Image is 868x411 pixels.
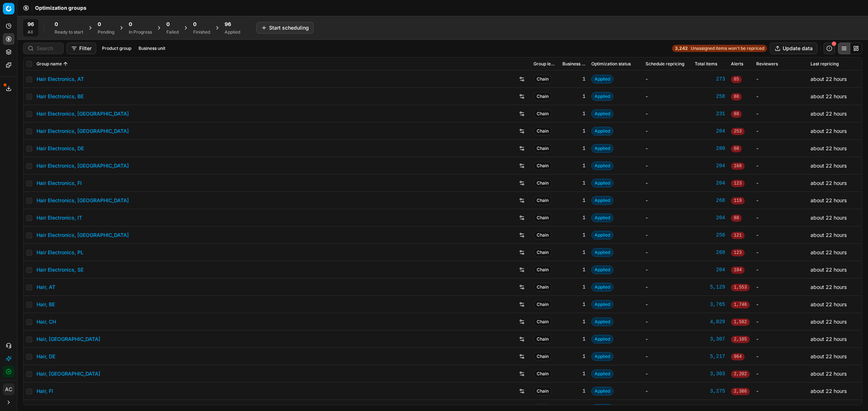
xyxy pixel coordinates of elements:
td: - [643,88,692,105]
div: 268 [695,249,725,256]
td: - [753,70,808,88]
span: about 22 hours [810,128,847,134]
td: - [643,261,692,278]
td: - [643,122,692,140]
span: Group level [533,61,557,67]
span: about 22 hours [810,388,847,394]
span: 96 [225,21,231,28]
button: Update data [770,43,817,54]
div: 1 [562,301,586,308]
a: 5,217 [695,353,725,360]
button: AC [3,384,14,395]
div: 1 [562,145,586,152]
button: Filter [67,43,96,54]
a: 273 [695,75,725,83]
td: - [643,313,692,330]
a: Hair, CH [37,318,56,325]
td: - [753,226,808,244]
a: 204 [695,162,725,169]
span: Applied [591,75,613,83]
div: 1 [562,370,586,377]
span: 964 [731,353,745,360]
td: - [753,174,808,192]
td: - [753,365,808,382]
td: - [643,174,692,192]
a: Hair, [GEOGRAPHIC_DATA] [37,336,100,343]
td: - [753,122,808,140]
span: about 22 hours [810,232,847,238]
div: 1 [562,336,586,343]
button: Sorted by Group name ascending [62,60,69,68]
span: Applied [591,144,613,153]
div: 1 [562,353,586,360]
span: Chain [533,335,552,343]
td: - [753,105,808,122]
div: Failed [166,29,179,35]
td: - [643,348,692,365]
span: Chain [533,144,552,153]
span: Chain [533,387,552,395]
td: - [753,313,808,330]
span: about 22 hours [810,145,847,151]
span: Optimization groups [35,4,86,12]
td: - [753,244,808,261]
td: - [753,192,808,209]
span: Chain [533,283,552,291]
span: Chain [533,75,552,83]
a: Hair, BE [37,301,55,308]
span: Chain [533,196,552,205]
div: In Progress [129,29,152,35]
td: - [753,157,808,174]
span: 253 [731,128,745,135]
span: 0 [55,21,58,28]
span: Optimization status [591,61,631,67]
input: Search [37,45,59,52]
a: 258 [695,93,725,100]
span: Applied [591,127,613,135]
td: - [753,348,808,365]
a: 258 [695,232,725,239]
span: Chain [533,369,552,378]
a: 3,275 [695,388,725,395]
span: 86 [731,93,742,100]
a: Hair Electronics, [GEOGRAPHIC_DATA] [37,162,129,169]
span: Chain [533,300,552,309]
span: Applied [591,265,613,274]
a: Hair, DE [37,353,55,360]
div: 1 [562,266,586,273]
div: 1 [562,179,586,187]
span: Chain [533,109,552,118]
a: Hair Electronics, BE [37,93,84,100]
a: 3,307 [695,336,725,343]
td: - [753,140,808,157]
nav: breadcrumb [35,4,86,12]
span: Chain [533,248,552,257]
td: - [753,278,808,296]
div: 1 [562,110,586,117]
span: about 22 hours [810,336,847,342]
strong: 3,242 [675,46,688,51]
span: Applied [591,335,613,343]
span: about 22 hours [810,284,847,290]
td: - [643,209,692,226]
span: 88 [731,111,742,118]
div: 1 [562,388,586,395]
span: Group name [37,61,62,67]
span: about 22 hours [810,249,847,255]
td: - [643,330,692,348]
span: Unassigned items won't be repriced [691,46,764,51]
span: Applied [591,109,613,118]
span: Applied [591,352,613,361]
a: 3,303 [695,370,725,377]
span: Schedule repricing [646,61,684,67]
td: - [643,278,692,296]
span: 85 [731,76,742,83]
div: 204 [695,214,725,221]
td: - [643,70,692,88]
span: Applied [591,317,613,326]
div: 204 [695,127,725,135]
span: 0 [193,21,196,28]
